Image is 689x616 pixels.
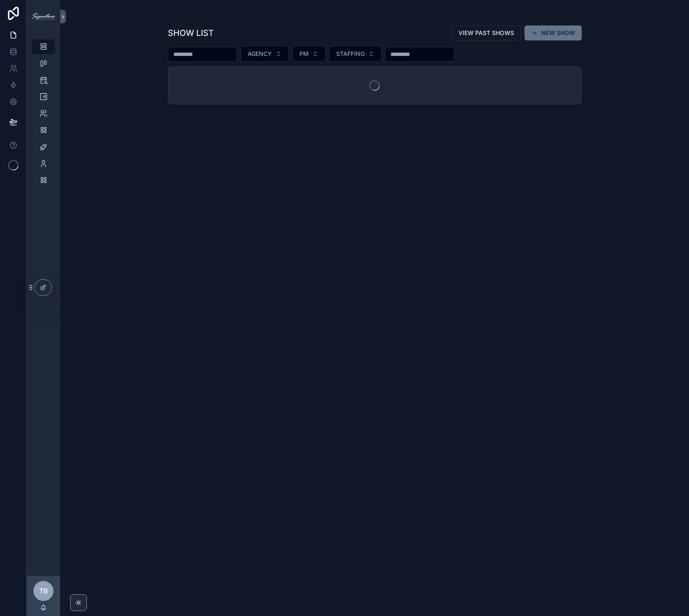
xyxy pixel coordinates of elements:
[39,586,48,596] span: TB
[241,46,289,62] button: Select Button
[248,50,272,58] span: AGENCY
[336,50,365,58] span: STAFFING
[299,50,309,58] span: PM
[292,46,326,62] button: Select Button
[27,33,60,199] div: scrollable content
[32,13,55,20] img: App logo
[168,27,214,39] h1: SHOW LIST
[458,29,514,37] span: VIEW PAST SHOWS
[329,46,382,62] button: Select Button
[524,25,582,40] button: NEW SHOW
[451,25,521,40] button: VIEW PAST SHOWS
